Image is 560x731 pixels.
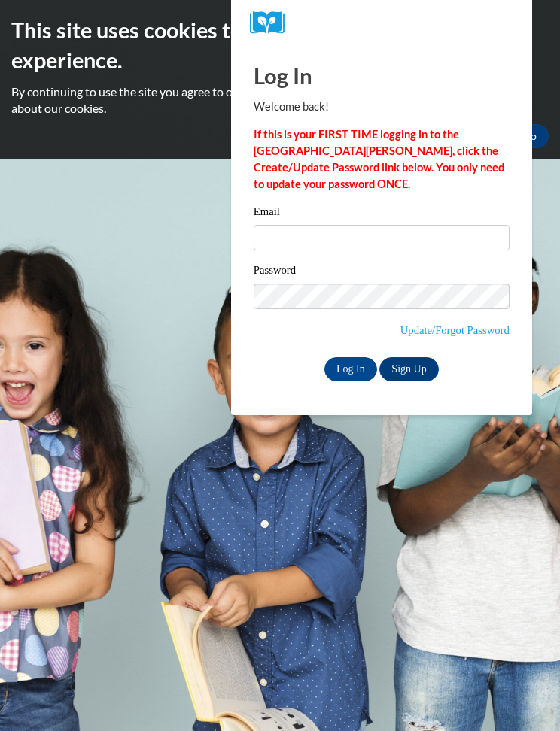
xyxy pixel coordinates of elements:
a: Sign Up [379,357,438,381]
img: Logo brand [250,11,295,35]
h1: Log In [254,60,510,91]
a: COX Campus [250,11,513,35]
h2: This site uses cookies to help improve your learning experience. [11,15,549,76]
strong: If this is your FIRST TIME logging in to the [GEOGRAPHIC_DATA][PERSON_NAME], click the Create/Upd... [254,128,504,190]
a: Update/Forgot Password [400,324,510,336]
iframe: Button to launch messaging window [500,671,548,719]
label: Password [254,265,510,280]
p: Welcome back! [254,99,510,115]
p: By continuing to use the site you agree to our use of cookies. Use the ‘More info’ button to read... [11,83,549,117]
input: Log In [324,357,377,381]
label: Email [254,206,510,221]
